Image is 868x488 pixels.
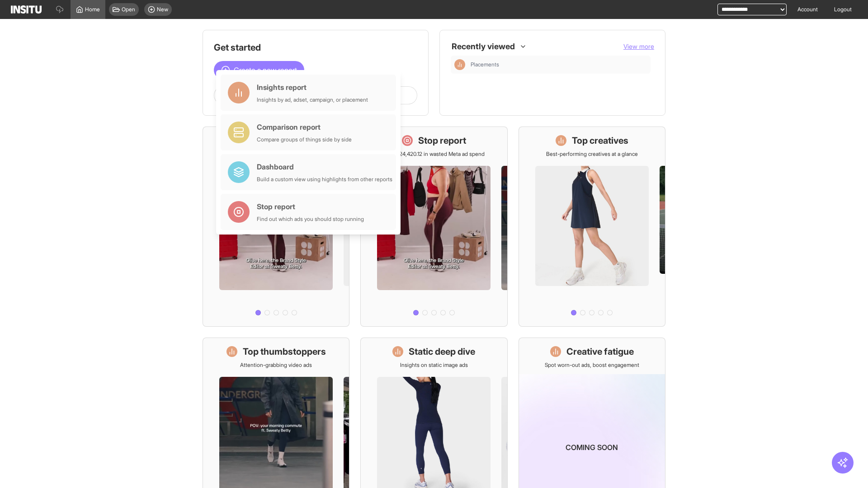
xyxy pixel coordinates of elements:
div: Insights by ad, adset, campaign, or placement [257,96,368,103]
span: View more [623,42,654,50]
button: Create a new report [214,61,304,79]
p: Save £24,420.12 in wasted Meta ad spend [383,150,485,158]
p: Best-performing creatives at a glance [546,150,638,158]
h1: Top thumbstoppers [243,345,326,358]
div: Build a custom view using highlights from other reports [257,176,392,183]
span: New [157,6,168,13]
div: Comparison report [257,122,352,132]
p: Attention-grabbing video ads [240,361,312,369]
span: Placements [471,61,647,68]
h1: Static deep dive [409,345,475,358]
div: Insights report [257,82,368,93]
div: Find out which ads you should stop running [257,216,364,223]
p: Insights on static image ads [400,361,468,369]
span: Open [122,6,135,13]
span: Placements [471,61,499,68]
span: Create a new report [234,65,297,75]
h1: Get started [214,41,417,54]
span: Home [85,6,100,13]
a: Top creativesBest-performing creatives at a glance [519,127,665,327]
h1: Stop report [418,134,466,147]
div: Stop report [257,201,364,212]
div: Dashboard [257,161,392,172]
img: Logo [11,5,42,14]
div: Compare groups of things side by side [257,136,352,143]
h1: Top creatives [572,134,628,147]
button: View more [623,42,654,51]
a: What's live nowSee all active ads instantly [203,127,349,327]
div: Insights [454,59,465,70]
a: Stop reportSave £24,420.12 in wasted Meta ad spend [360,127,507,327]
